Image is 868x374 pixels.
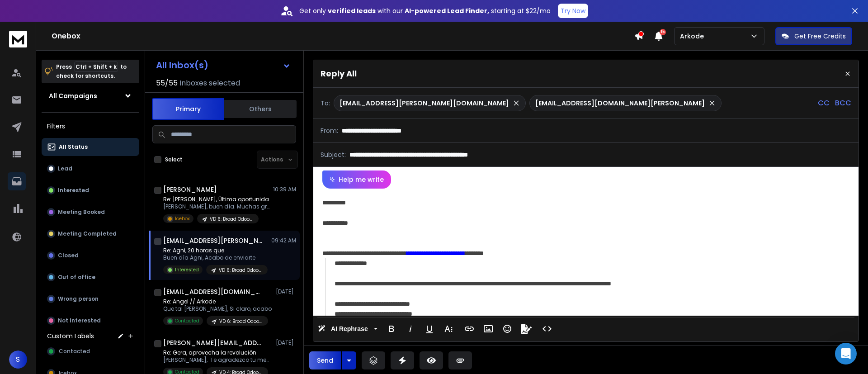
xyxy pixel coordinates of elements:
button: Insert Image (Ctrl+P) [480,320,497,338]
button: Send [309,351,341,369]
h1: [EMAIL_ADDRESS][DOMAIN_NAME] [163,287,263,296]
p: Subject: [321,150,346,159]
span: 55 / 55 [156,78,178,89]
p: [PERSON_NAME], Te agradezco tu mensaje [163,356,272,364]
label: Select [165,156,183,163]
p: Reply All [321,67,357,80]
button: All Campaigns [42,87,139,105]
button: Meeting Completed [42,225,139,243]
p: Re: Angel // Arkode [163,298,272,305]
p: [EMAIL_ADDRESS][DOMAIN_NAME][PERSON_NAME] [535,99,705,108]
h3: Custom Labels [47,331,94,341]
p: 09:42 AM [271,237,296,244]
button: Insert Link (Ctrl+K) [461,320,478,338]
button: Bold (Ctrl+B) [383,320,400,338]
p: From: [321,126,338,135]
span: AI Rephrase [329,325,370,333]
p: Re: [PERSON_NAME], Última oportunidad para [163,196,272,203]
button: Closed [42,246,139,265]
button: Meeting Booked [42,203,139,221]
button: Not Interested [42,312,139,330]
p: Meeting Completed [58,230,117,237]
p: CC [818,98,830,109]
button: AI Rephrase [316,320,379,338]
p: Try Now [561,6,585,15]
h1: [PERSON_NAME] [163,185,217,194]
p: Arkode [680,32,708,41]
p: VD 6: Broad Odoo_Campaign - ARKODE [219,318,263,325]
button: Signature [518,320,535,338]
p: Get only with our starting at $22/mo [299,6,551,15]
button: Try Now [558,4,588,18]
p: VD 6: Broad Odoo_Campaign - ARKODE [219,267,262,274]
button: All Status [42,138,139,156]
div: Open Intercom Messenger [835,343,857,365]
p: VD 6: Broad Odoo_Campaign - ARKODE [210,216,253,223]
button: Interested [42,181,139,199]
p: Wrong person [58,295,99,303]
img: logo [9,31,27,47]
button: Others [224,99,297,119]
p: Icebox [175,215,190,222]
button: Italic (Ctrl+I) [402,320,419,338]
p: Out of office [58,274,95,281]
button: Emoticons [499,320,516,338]
strong: verified leads [328,6,376,15]
p: Re: Agni, 20 horas que [163,247,268,254]
h3: Filters [42,120,139,133]
button: Lead [42,160,139,178]
p: To: [321,99,330,108]
p: Interested [58,187,89,194]
p: 10:39 AM [273,186,296,193]
p: Lead [58,165,72,172]
p: Buen día Agni, Acabo de enviarte [163,254,268,261]
h3: Inboxes selected [179,78,240,89]
button: Contacted [42,342,139,360]
button: Get Free Credits [775,27,852,45]
p: All Status [59,143,88,151]
p: Closed [58,252,79,259]
h1: [PERSON_NAME][EMAIL_ADDRESS][DOMAIN_NAME] [163,338,263,347]
p: [PERSON_NAME], buen día. Muchas gracias [163,203,272,210]
button: More Text [440,320,457,338]
button: Underline (Ctrl+U) [421,320,438,338]
h1: Onebox [52,31,634,42]
span: Contacted [59,348,90,355]
span: Ctrl + Shift + k [74,62,118,72]
p: Contacted [175,317,199,324]
p: Interested [175,266,199,273]
h1: [EMAIL_ADDRESS][PERSON_NAME][DOMAIN_NAME] +1 [163,236,263,245]
button: Code View [538,320,556,338]
button: S [9,350,27,369]
p: [EMAIL_ADDRESS][PERSON_NAME][DOMAIN_NAME] [340,99,509,108]
h1: All Inbox(s) [156,61,208,70]
p: [DATE] [276,288,296,295]
p: BCC [835,98,851,109]
p: Que tal [PERSON_NAME], Si claro, acabo [163,305,272,312]
button: Primary [152,98,224,120]
strong: AI-powered Lead Finder, [405,6,489,15]
p: [DATE] [276,339,296,346]
p: Not Interested [58,317,101,324]
button: Wrong person [42,290,139,308]
p: Re: Gera, aprovecha la revolución [163,349,272,356]
h1: All Campaigns [49,91,97,100]
button: Out of office [42,268,139,286]
p: Press to check for shortcuts. [56,62,127,80]
p: Get Free Credits [794,32,846,41]
button: Help me write [322,170,391,189]
p: Meeting Booked [58,208,105,216]
span: 15 [660,29,666,35]
button: All Inbox(s) [149,56,298,74]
